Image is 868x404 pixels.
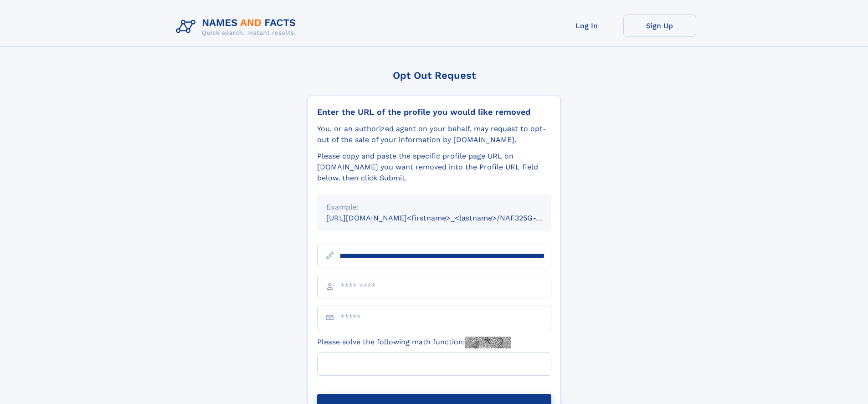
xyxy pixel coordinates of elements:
[317,337,511,348] label: Please solve the following math function:
[326,202,542,213] div: Example:
[326,214,569,222] small: [URL][DOMAIN_NAME]<firstname>_<lastname>/NAF325G-xxxxxxxx
[317,151,551,184] div: Please copy and paste the specific profile page URL on [DOMAIN_NAME] you want removed into the Pr...
[317,123,551,145] div: You, or an authorized agent on your behalf, may request to opt-out of the sale of your informatio...
[172,15,303,39] img: Logo Names and Facts
[623,15,696,37] a: Sign Up
[317,107,551,117] div: Enter the URL of the profile you would like removed
[308,70,561,81] div: Opt Out Request
[550,15,623,37] a: Log In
